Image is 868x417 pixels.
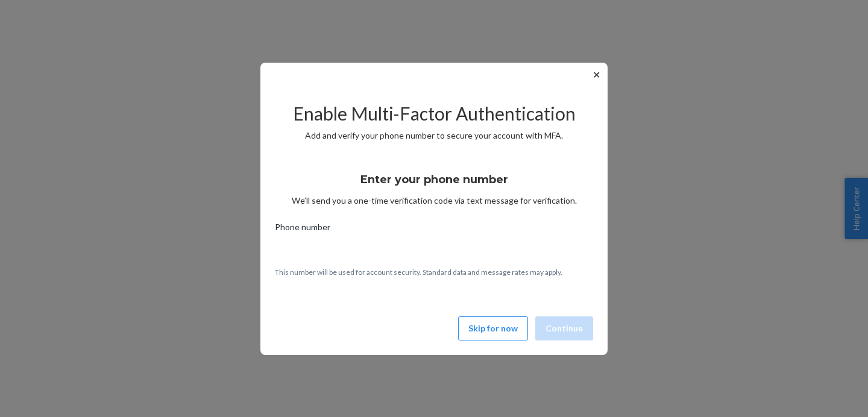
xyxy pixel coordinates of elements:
button: Skip for now [458,316,528,340]
div: We’ll send you a one-time verification code via text message for verification. [275,162,593,207]
span: Phone number [275,221,330,238]
button: Continue [535,316,593,340]
button: ✕ [590,67,603,82]
h3: Enter your phone number [360,172,508,187]
h2: Enable Multi-Factor Authentication [275,104,593,124]
p: Add and verify your phone number to secure your account with MFA. [275,130,593,142]
p: This number will be used for account security. Standard data and message rates may apply. [275,267,593,277]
